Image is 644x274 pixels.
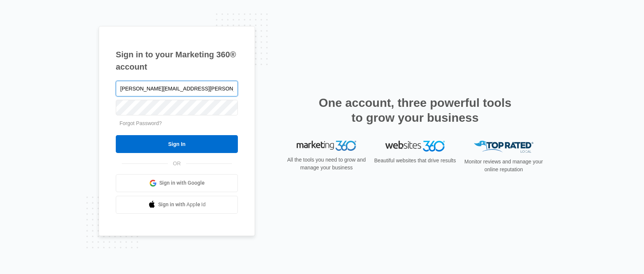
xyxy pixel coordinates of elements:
[116,174,238,192] a: Sign in with Google
[159,179,205,187] span: Sign in with Google
[119,120,162,126] a: Forgot Password?
[316,95,514,125] h2: One account, three powerful tools to grow your business
[116,196,238,214] a: Sign in with Apple Id
[168,160,186,168] span: OR
[373,157,457,165] p: Beautiful websites that drive results
[158,201,206,208] span: Sign in with Apple Id
[116,48,238,73] h1: Sign in to your Marketing 360® account
[116,81,238,96] input: Email
[385,141,445,152] img: Websites 360
[474,141,533,153] img: Top Rated Local
[285,156,368,172] p: All the tools you need to grow and manage your business
[297,141,356,151] img: Marketing 360
[116,135,238,153] input: Sign In
[462,158,545,173] p: Monitor reviews and manage your online reputation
